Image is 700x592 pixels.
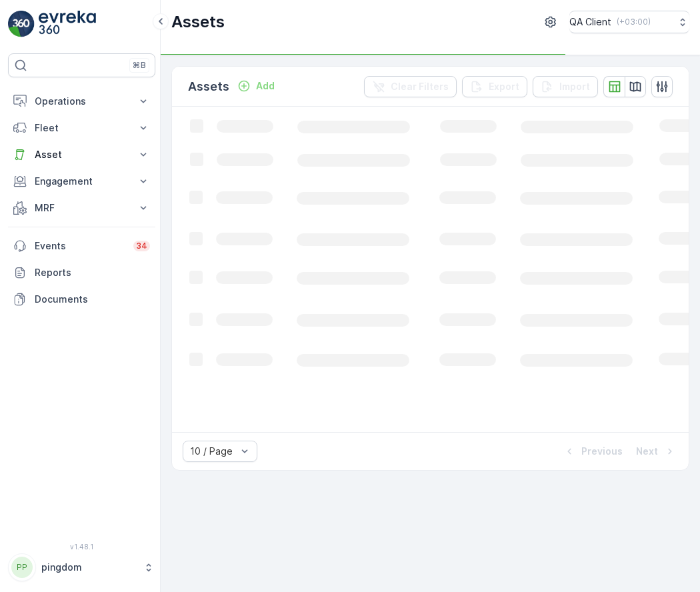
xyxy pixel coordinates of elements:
p: ⌘B [133,60,146,71]
p: Import [559,80,590,93]
button: MRF [8,195,155,221]
button: Operations [8,88,155,115]
a: Reports [8,259,155,286]
button: QA Client(+03:00) [569,11,689,33]
p: Assets [171,11,225,33]
p: Assets [188,77,229,96]
a: Events34 [8,233,155,259]
p: Engagement [35,175,129,188]
span: v 1.48.1 [8,543,155,551]
p: Reports [35,266,150,279]
p: Operations [35,95,129,108]
p: 34 [136,241,147,251]
button: Asset [8,141,155,168]
p: Events [35,239,125,253]
img: logo [8,11,35,37]
p: ( +03:00 ) [617,17,651,27]
button: Next [635,443,678,459]
p: Export [489,80,519,93]
p: Previous [581,445,623,458]
button: PPpingdom [8,553,155,581]
div: PP [11,557,33,578]
button: Import [533,76,598,97]
button: Export [462,76,527,97]
button: Fleet [8,115,155,141]
button: Previous [561,443,624,459]
p: Asset [35,148,129,161]
img: logo_light-DOdMpM7g.png [39,11,96,37]
p: Fleet [35,121,129,135]
p: Add [256,79,275,93]
p: Next [636,445,658,458]
button: Add [232,78,280,94]
button: Engagement [8,168,155,195]
p: QA Client [569,15,611,29]
button: Clear Filters [364,76,457,97]
p: pingdom [41,561,137,574]
a: Documents [8,286,155,313]
p: Documents [35,293,150,306]
p: MRF [35,201,129,215]
p: Clear Filters [391,80,449,93]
